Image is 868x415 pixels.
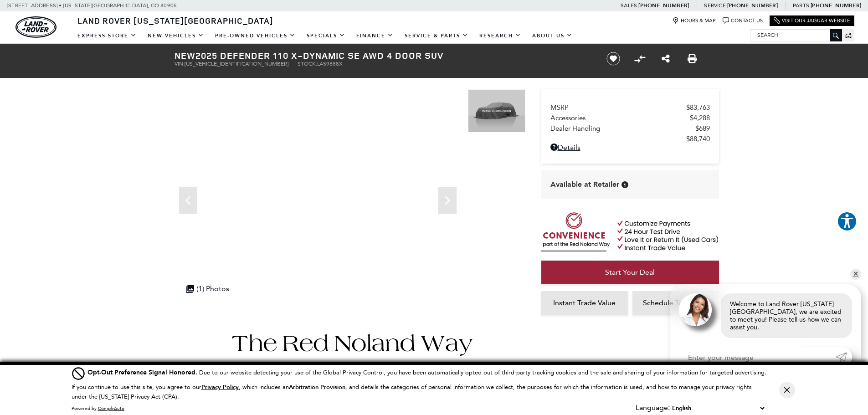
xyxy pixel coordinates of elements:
a: [STREET_ADDRESS] • [US_STATE][GEOGRAPHIC_DATA], CO 80905 [7,2,177,9]
a: [PHONE_NUMBER] [638,2,689,9]
a: Pre-Owned Vehicles [210,28,301,44]
span: Dealer Handling [550,124,695,133]
a: Hours & Map [673,17,716,24]
p: If you continue to use this site, you agree to our , which includes an , and details the categori... [72,384,752,400]
strong: Arbitration Provision [289,383,345,391]
span: Schedule Test Drive [643,298,708,307]
a: land-rover [15,16,56,38]
a: Instant Trade Value [541,291,628,315]
span: Available at Retailer [550,179,619,190]
button: Explore your accessibility options [837,211,857,231]
img: Land Rover [15,16,56,38]
input: Search [750,30,842,41]
a: Finance [351,28,399,44]
a: Land Rover [US_STATE][GEOGRAPHIC_DATA] [72,15,279,26]
iframe: To enrich screen reader interactions, please activate Accessibility in Grammarly extension settings [175,89,461,304]
span: $4,288 [690,114,710,122]
a: Start Your Deal [541,261,719,284]
span: Accessories [550,114,690,122]
img: Agent profile photo [679,293,712,326]
a: Visit Our Jaguar Website [774,17,850,24]
a: Contact Us [723,17,763,24]
a: Schedule Test Drive [632,291,719,315]
span: Start Your Deal [605,268,655,277]
button: Compare Vehicle [633,52,647,66]
button: Save vehicle [603,51,623,66]
span: $83,763 [686,103,710,112]
a: Dealer Handling $689 [550,124,710,133]
button: Close Button [779,382,795,398]
select: Language Select [670,403,766,413]
a: EXPRESS STORE [72,28,142,44]
span: Sales [621,2,637,9]
a: About Us [527,28,578,44]
div: Due to our website detecting your use of the Global Privacy Control, you have been automatically ... [87,368,766,377]
input: Enter your message [679,347,836,367]
a: $88,740 [550,135,710,143]
a: Accessories $4,288 [550,114,710,122]
span: Instant Trade Value [553,298,616,307]
a: ComplyAuto [98,405,124,411]
span: Stock: [298,61,317,67]
a: Service & Parts [399,28,474,44]
span: Service [704,2,725,9]
span: Opt-Out Preference Signal Honored . [87,368,199,377]
span: MSRP [550,103,686,112]
u: Privacy Policy [201,383,239,391]
a: Research [474,28,527,44]
h1: 2025 Defender 110 X-Dynamic SE AWD 4 Door SUV [175,51,591,61]
span: L459888X [317,61,343,67]
span: Parts [793,2,809,9]
span: $689 [695,124,710,133]
span: VIN: [175,61,185,67]
strong: New [175,49,195,61]
div: (1) Photos [181,280,234,297]
span: Land Rover [US_STATE][GEOGRAPHIC_DATA] [77,15,273,26]
div: Welcome to Land Rover [US_STATE][GEOGRAPHIC_DATA], we are excited to meet you! Please tell us how... [721,293,852,338]
a: [PHONE_NUMBER] [811,2,861,9]
a: Submit [836,347,852,367]
div: Language: [636,404,670,411]
span: $88,740 [686,135,710,143]
nav: Main Navigation [72,28,578,44]
a: Print this New 2025 Defender 110 X-Dynamic SE AWD 4 Door SUV [688,53,697,64]
a: Share this New 2025 Defender 110 X-Dynamic SE AWD 4 Door SUV [662,53,670,64]
a: Details [550,143,710,152]
a: [PHONE_NUMBER] [727,2,778,9]
div: Powered by [72,406,124,411]
span: [US_VEHICLE_IDENTIFICATION_NUMBER] [185,61,288,67]
a: New Vehicles [142,28,210,44]
a: MSRP $83,763 [550,103,710,112]
a: Specials [301,28,351,44]
aside: Accessibility Help Desk [837,211,857,233]
img: New 2025 Fuji White Land Rover X-Dynamic SE image 1 [468,89,525,133]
